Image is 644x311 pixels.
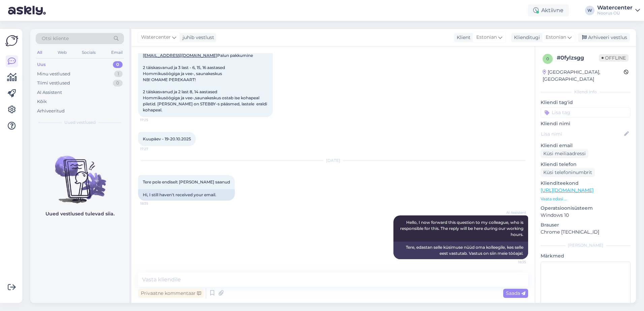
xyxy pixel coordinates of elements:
[501,260,526,265] span: 18:35
[546,56,549,61] span: 0
[114,71,123,77] div: 1
[597,5,640,16] a: WatercenterNoorus OÜ
[541,205,631,212] p: Operatsioonisüsteem
[64,119,96,126] span: Uued vestlused
[541,229,631,236] p: Chrome [TECHNICAL_ID]
[80,48,97,57] div: Socials
[143,136,191,141] span: Kuupäev - 19-20.10.2025
[37,108,65,114] div: Arhiveeritud
[541,142,631,149] p: Kliendi email
[5,34,18,47] img: Askly Logo
[143,179,230,184] span: Tere pole endiselt [PERSON_NAME] saanud
[541,99,631,106] p: Kliendi tag'id
[506,290,525,296] span: Saada
[541,196,631,202] p: Vaata edasi ...
[541,180,631,187] p: Klienditeekond
[511,34,540,41] div: Klienditugi
[541,149,588,158] div: Küsi meiliaadressi
[37,80,70,87] div: Tiimi vestlused
[541,221,631,229] p: Brauser
[476,34,497,41] span: Estonian
[140,146,165,151] span: 17:27
[141,34,171,41] span: Watercenter
[393,242,528,259] div: Tere, edastan selle küsimuse nüüd oma kolleegile, kes selle eest vastutab. Vastus on siin meie tö...
[138,289,204,298] div: Privaatne kommentaar
[138,189,235,201] div: Hi, I still haven't received your email.
[140,201,165,206] span: 18:35
[599,54,629,62] span: Offline
[597,10,633,16] div: Noorus OÜ
[56,48,68,57] div: Web
[37,61,46,68] div: Uus
[113,61,123,68] div: 0
[454,34,471,41] div: Klient
[541,89,631,95] div: Kliendi info
[180,34,214,41] div: juhib vestlust
[400,220,524,237] span: Hello, I now forward this question to my colleague, who is responsible for this. The reply will b...
[541,252,631,260] p: Märkmed
[36,48,43,57] div: All
[138,158,528,164] div: [DATE]
[578,33,630,42] div: Arhiveeri vestlus
[37,98,47,105] div: Kõik
[528,4,569,16] div: Aktiivne
[42,35,69,42] span: Otsi kliente
[541,242,631,248] div: [PERSON_NAME]
[541,168,595,177] div: Küsi telefoninumbrit
[541,120,631,127] p: Kliendi nimi
[541,130,623,138] input: Lisa nimi
[143,53,217,58] a: [EMAIL_ADDRESS][DOMAIN_NAME]
[541,212,631,219] p: Windows 10
[45,210,115,217] p: Uued vestlused tulevad siia.
[37,89,62,96] div: AI Assistent
[37,71,70,77] div: Minu vestlused
[113,80,123,87] div: 0
[541,107,631,117] input: Lisa tag
[585,6,594,15] div: W
[140,117,165,123] span: 17:25
[110,48,124,57] div: Email
[501,210,526,215] span: AI Assistent
[557,54,599,62] div: # 0fylzsgg
[597,5,633,10] div: Watercenter
[541,187,593,193] a: [URL][DOMAIN_NAME]
[543,69,624,83] div: [GEOGRAPHIC_DATA], [GEOGRAPHIC_DATA]
[30,144,129,204] img: No chats
[546,34,566,41] span: Estonian
[541,161,631,168] p: Kliendi telefon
